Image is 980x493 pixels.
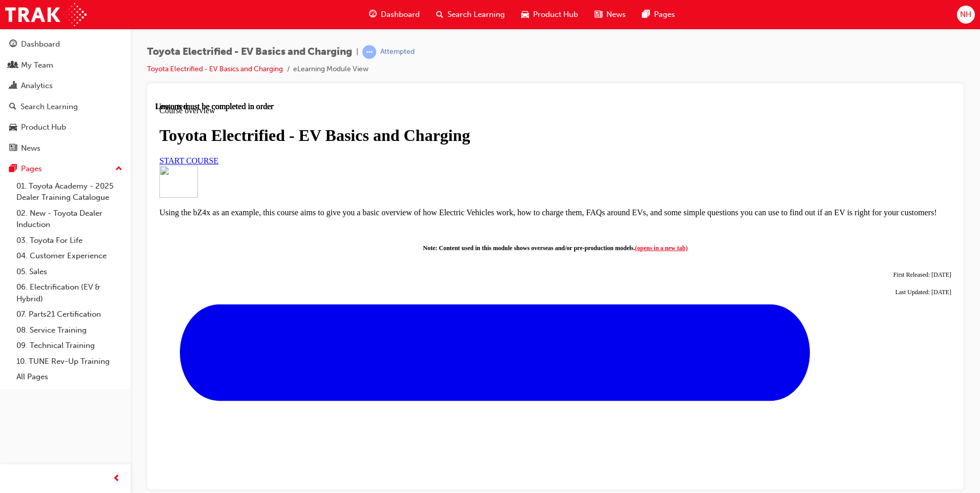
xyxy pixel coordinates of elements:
[12,369,127,385] a: All Pages
[12,248,127,264] a: 04. Customer Experience
[4,56,127,75] a: My Team
[381,9,420,20] span: Dashboard
[4,54,63,63] a: START COURSE
[740,187,796,194] span: Last Updated: [DATE]
[642,8,650,21] span: pages-icon
[369,8,377,21] span: guage-icon
[4,33,127,159] button: DashboardMy TeamAnalyticsSearch LearningProduct HubNews
[4,24,796,43] h1: Toyota Electrified - EV Basics and Charging
[12,206,127,233] a: 02. New - Toyota Dealer Induction
[21,121,66,133] div: Product Hub
[113,473,120,485] span: prev-icon
[5,3,87,26] img: Trak
[634,4,683,25] a: pages-iconPages
[595,8,602,21] span: news-icon
[738,169,796,176] span: First Released: [DATE]
[21,163,42,175] div: Pages
[21,59,53,71] div: My Team
[9,40,17,49] span: guage-icon
[586,4,634,25] a: news-iconNews
[4,76,127,95] a: Analytics
[606,9,626,20] span: News
[480,142,533,150] a: (opens in a new tab)
[21,38,60,50] div: Dashboard
[4,118,127,137] a: Product Hub
[4,159,127,178] button: Pages
[12,338,127,354] a: 09. Technical Training
[533,9,578,20] span: Product Hub
[356,46,358,58] span: |
[447,9,505,20] span: Search Learning
[12,322,127,338] a: 08. Service Training
[4,97,127,116] a: Search Learning
[21,80,53,92] div: Analytics
[12,178,127,206] a: 01. Toyota Academy - 2025 Dealer Training Catalogue
[9,81,17,91] span: chart-icon
[115,162,122,176] span: up-icon
[9,123,17,132] span: car-icon
[12,354,127,369] a: 10. TUNE Rev-Up Training
[12,233,127,249] a: 03. Toyota For Life
[521,8,529,21] span: car-icon
[268,142,532,150] span: Note: Content used in this module shows overseas and/or pre-production models.
[362,45,376,59] span: learningRecordVerb_ATTEMPT-icon
[960,9,971,20] span: NH
[4,139,127,158] a: News
[21,142,40,154] div: News
[380,47,415,57] div: Attempted
[4,106,796,115] p: Using the bZ4x as an example, this course aims to give you a basic overview of how Electric Vehic...
[21,101,78,113] div: Search Learning
[957,6,975,24] button: NH
[147,65,283,73] a: Toyota Electrified - EV Basics and Charging
[12,264,127,280] a: 05. Sales
[147,46,352,58] span: Toyota Electrified - EV Basics and Charging
[436,8,443,21] span: search-icon
[12,306,127,322] a: 07. Parts21 Certification
[4,35,127,54] a: Dashboard
[654,9,675,20] span: Pages
[9,144,17,153] span: news-icon
[428,4,513,25] a: search-iconSearch Learning
[361,4,428,25] a: guage-iconDashboard
[9,165,17,174] span: pages-icon
[12,279,127,306] a: 06. Electrification (EV & Hybrid)
[293,64,369,75] li: eLearning Module View
[513,4,586,25] a: car-iconProduct Hub
[9,102,16,112] span: search-icon
[9,61,17,70] span: people-icon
